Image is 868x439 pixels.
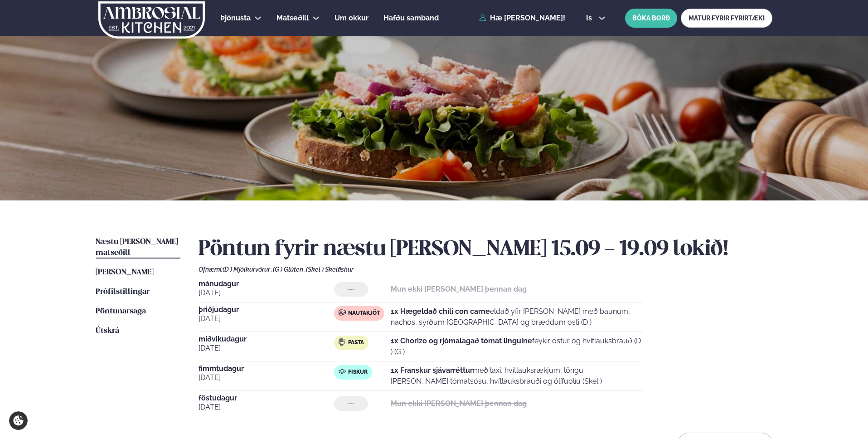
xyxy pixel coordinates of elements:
[335,13,369,24] a: Um okkur
[479,14,565,22] a: Hæ [PERSON_NAME]!
[273,266,306,273] span: (G ) Glúten ,
[96,306,146,317] a: Pöntunarsaga
[276,14,309,22] span: Matseðill
[383,13,439,24] a: Hafðu samband
[199,237,772,262] h2: Pöntun fyrir næstu [PERSON_NAME] 15.09 - 19.09 lokið!
[199,336,334,343] span: miðvikudagur
[96,287,150,298] a: Prófílstillingar
[96,327,119,335] span: Útskrá
[391,337,532,345] strong: 1x Chorizo og rjómalagað tómat linguine
[96,267,154,278] a: [PERSON_NAME]
[348,400,354,407] span: ---
[9,411,28,430] a: Cookie settings
[96,326,119,337] a: Útskrá
[339,368,346,375] img: fish.svg
[199,365,334,372] span: fimmtudagur
[339,338,346,346] img: pasta.svg
[391,306,643,328] p: eldað yfir [PERSON_NAME] með baunum, nachos, sýrðum [GEOGRAPHIC_DATA] og bræddum osti (D )
[220,14,251,22] span: Þjónusta
[199,306,334,313] span: þriðjudagur
[97,1,206,39] img: logo
[199,280,334,288] span: mánudagur
[391,366,473,375] strong: 1x Franskur sjávarréttur
[335,14,369,22] span: Um okkur
[579,15,613,22] button: is
[199,288,334,298] span: [DATE]
[199,313,334,324] span: [DATE]
[276,13,309,24] a: Matseðill
[220,13,251,24] a: Þjónusta
[96,288,150,296] span: Prófílstillingar
[348,310,380,317] span: Nautakjöt
[586,15,595,22] span: is
[96,237,180,259] a: Næstu [PERSON_NAME] matseðill
[391,336,643,357] p: feykir ostur og hvítlauksbrauð (D ) (G )
[391,365,643,387] p: með laxi, hvítlauksrækjum, löngu [PERSON_NAME] tómatsósu, hvítlauksbrauði og ólífuolíu (Skel )
[96,268,154,276] span: [PERSON_NAME]
[391,285,527,293] strong: Mun ekki [PERSON_NAME] þennan dag
[681,9,772,28] a: MATUR FYRIR FYRIRTÆKI
[348,339,364,346] span: Pasta
[339,309,346,316] img: beef.svg
[348,286,354,293] span: ---
[199,395,334,402] span: föstudagur
[96,307,146,315] span: Pöntunarsaga
[391,399,527,408] strong: Mun ekki [PERSON_NAME] þennan dag
[199,343,334,354] span: [DATE]
[223,266,273,273] span: (D ) Mjólkurvörur ,
[96,238,178,257] span: Næstu [PERSON_NAME] matseðill
[306,266,354,273] span: (Skel ) Skelfiskur
[348,369,368,376] span: Fiskur
[383,14,439,22] span: Hafðu samband
[199,372,334,383] span: [DATE]
[199,402,334,413] span: [DATE]
[391,307,490,316] strong: 1x Hægeldað chili con carne
[625,9,677,28] button: BÓKA BORÐ
[199,266,772,273] div: Ofnæmi:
